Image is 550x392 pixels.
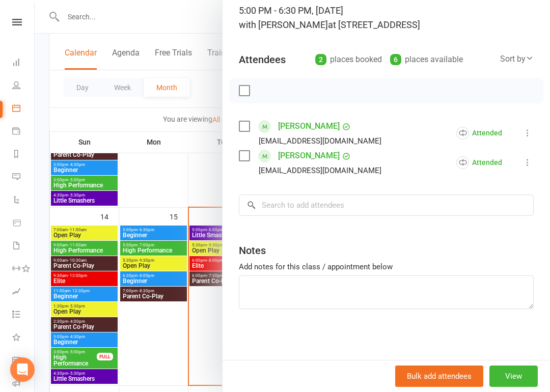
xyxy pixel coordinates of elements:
[239,4,534,32] div: 5:00 PM - 6:30 PM, [DATE]
[489,366,538,387] button: View
[390,52,463,67] div: places available
[239,243,266,258] div: Notes
[12,327,35,350] a: What's New
[12,212,35,235] a: Product Sales
[12,144,35,166] a: Reports
[390,54,401,65] div: 6
[259,164,381,177] div: [EMAIL_ADDRESS][DOMAIN_NAME]
[239,194,534,216] input: Search to add attendees
[278,118,340,134] a: [PERSON_NAME]
[456,156,502,169] div: Attended
[328,19,420,30] span: at [STREET_ADDRESS]
[10,357,35,382] div: Open Intercom Messenger
[12,281,35,304] a: Assessments
[500,52,534,66] div: Sort by
[12,350,35,373] a: General attendance kiosk mode
[12,121,35,144] a: Payments
[12,52,35,75] a: Dashboard
[315,54,326,65] div: 2
[278,148,340,164] a: [PERSON_NAME]
[456,127,502,139] div: Attended
[315,52,382,67] div: places booked
[395,366,483,387] button: Bulk add attendees
[239,19,328,30] span: with [PERSON_NAME]
[12,98,35,121] a: Calendar
[239,261,534,273] div: Add notes for this class / appointment below
[259,134,381,148] div: [EMAIL_ADDRESS][DOMAIN_NAME]
[12,75,35,98] a: People
[239,52,286,67] div: Attendees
